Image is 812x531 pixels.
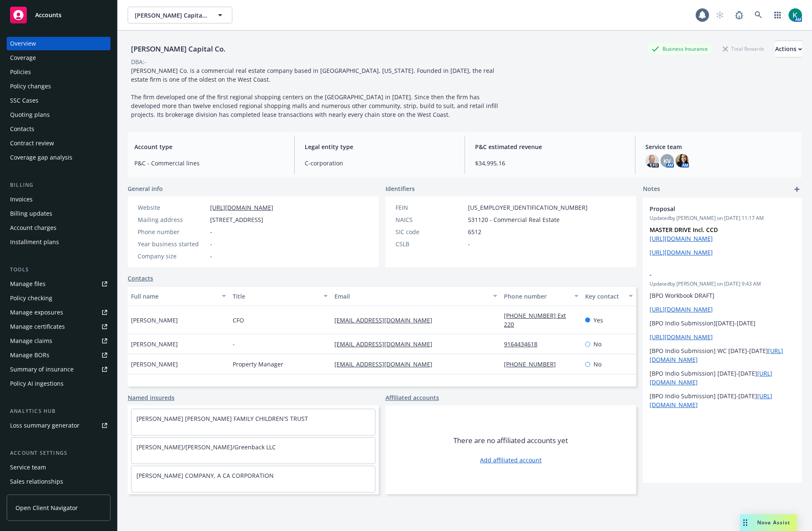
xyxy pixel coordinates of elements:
div: Company size [138,252,207,260]
div: Policy changes [10,80,51,93]
a: Manage certificates [7,320,110,333]
span: There are no affiliated accounts yet [453,436,568,446]
span: Updated by [PERSON_NAME] on [DATE] 9:43 AM [650,280,795,288]
a: Invoices [7,193,110,206]
a: Accounts [7,3,110,27]
img: photo [676,154,689,168]
a: Contacts [128,274,153,283]
div: Invoices [10,193,33,206]
span: Property Manager [233,360,283,369]
a: SSC Cases [7,94,110,107]
span: Identifiers [385,184,415,193]
span: Proposal [650,204,773,213]
p: [BPO Indio Submission] [DATE]-[DATE] [650,392,795,409]
span: $34,995.16 [475,159,625,168]
div: FEIN [396,203,465,212]
span: [PERSON_NAME] Capital Co. [135,11,207,20]
div: SIC code [396,227,465,236]
div: Full name [131,292,217,301]
div: Quoting plans [10,108,50,121]
a: Installment plans [7,235,110,249]
span: No [594,360,601,369]
button: Email [331,286,501,306]
div: Total Rewards [719,44,768,54]
span: - [650,270,773,279]
button: Actions [775,41,802,57]
a: Manage BORs [7,348,110,362]
a: Loss summary generator [7,419,110,432]
button: Key contact [582,286,636,306]
span: [PERSON_NAME] [131,316,178,325]
span: No [594,340,601,348]
span: - [233,340,235,348]
div: Coverage [10,51,36,64]
a: [URL][DOMAIN_NAME] [650,235,713,242]
a: Manage exposures [7,306,110,319]
a: Policies [7,65,110,79]
span: General info [128,184,163,193]
button: Full name [128,286,229,306]
a: [PHONE_NUMBER] Ext 220 [504,312,566,328]
p: [BPO Indio Submission] WC [DATE]-[DATE] [650,346,795,364]
div: Contacts [10,122,34,136]
div: Manage certificates [10,320,65,333]
a: Billing updates [7,207,110,220]
div: -Updatedby [PERSON_NAME] on [DATE] 9:43 AM[BPO Workbook DRAFT][URL][DOMAIN_NAME][BPO Indio Submis... [643,263,802,416]
div: Phone number [504,292,569,301]
div: Loss summary generator [10,419,80,432]
div: Manage exposures [10,306,63,319]
a: [EMAIL_ADDRESS][DOMAIN_NAME] [334,340,439,348]
a: [URL][DOMAIN_NAME] [650,305,713,313]
p: [BPO Indio Submission][DATE]-[DATE] [650,319,795,327]
a: [EMAIL_ADDRESS][DOMAIN_NAME] [334,316,439,324]
a: [EMAIL_ADDRESS][DOMAIN_NAME] [334,360,439,368]
div: Policy AI ingestions [10,377,64,390]
a: Coverage [7,51,110,64]
span: Service team [645,142,795,151]
div: Coverage gap analysis [10,151,72,164]
div: Business Insurance [648,44,712,54]
button: Phone number [501,286,582,306]
a: [PHONE_NUMBER] [504,360,563,368]
div: Website [138,203,207,212]
a: [PERSON_NAME] COMPANY, A CA CORPORATION [136,472,274,479]
div: Billing [7,181,110,189]
a: Policy checking [7,291,110,305]
span: Yes [594,316,603,325]
a: Manage claims [7,334,110,348]
div: Manage files [10,277,46,291]
span: 531120 - Commercial Real Estate [468,215,560,224]
div: Mailing address [138,215,207,224]
a: Named insureds [128,393,175,402]
a: Policy AI ingestions [7,377,110,390]
a: Overview [7,37,110,50]
a: Service team [7,461,110,474]
strong: MASTER DRIVE Incl. CCD [650,226,718,234]
a: Contract review [7,137,110,150]
div: Year business started [138,240,207,248]
span: Accounts [35,12,62,18]
div: Overview [10,37,36,50]
span: 6512 [468,227,481,236]
a: add [792,184,802,194]
div: Contract review [10,137,54,150]
div: Actions [775,41,802,57]
div: Manage BORs [10,348,49,362]
div: Policies [10,65,31,79]
div: ProposalUpdatedby [PERSON_NAME] on [DATE] 11:17 AMMASTER DRIVE Incl. CCD [URL][DOMAIN_NAME][URL][... [643,198,802,263]
a: Manage files [7,277,110,291]
div: Sales relationships [10,475,63,488]
button: Title [229,286,331,306]
span: Account type [134,142,284,151]
img: photo [789,8,802,22]
div: Phone number [138,227,207,236]
span: - [210,227,212,236]
span: [STREET_ADDRESS] [210,215,263,224]
span: [PERSON_NAME] [131,360,178,369]
div: [PERSON_NAME] Capital Co. [128,44,229,54]
span: Notes [643,184,660,194]
a: Start snowing [712,7,728,23]
div: DBA: - [131,57,146,66]
div: Title [233,292,319,301]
